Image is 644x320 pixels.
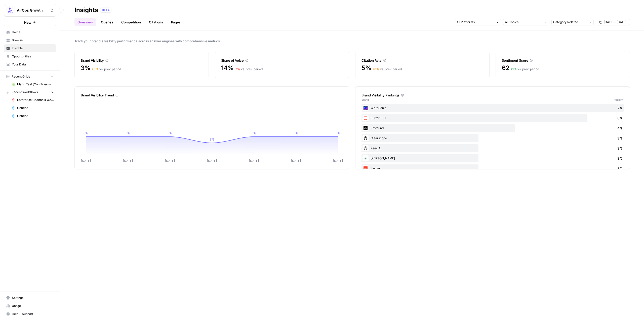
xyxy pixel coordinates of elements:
tspan: [DATE] [333,159,343,163]
img: fp0dg114vt0u1b5c1qb312y1bryo [363,165,369,171]
div: Citation Rate [361,58,483,63]
input: Category Related [553,20,586,25]
span: + 0 % [372,67,379,71]
a: Usage [4,302,56,310]
span: Manu Test (Countries) - Grid [17,82,54,87]
tspan: 3% [336,131,340,135]
button: Recent Workflows [4,88,56,96]
a: Settings [4,294,56,302]
span: 3% [617,166,623,171]
span: 3% [617,146,623,151]
tspan: 3% [126,131,130,135]
div: [PERSON_NAME] [361,154,624,162]
span: 7% [617,105,623,111]
img: z5mnau15jk0a3i3dbnjftp6o8oil [363,125,369,131]
span: 14% [221,64,233,72]
div: Jasper [361,164,624,172]
div: Share of Voice [221,58,343,63]
img: cbtemd9yngpxf5d3cs29ym8ckjcf [363,105,369,111]
div: Brand Visibility Rankings [361,93,624,98]
tspan: [DATE] [249,159,259,163]
span: 3% [617,136,623,141]
a: Competition [118,18,144,26]
tspan: 3% [252,131,256,135]
a: Manu Test (Countries) - Grid [9,80,56,88]
span: + 1 % [510,67,517,71]
span: Settings [12,296,54,300]
tspan: [DATE] [81,159,91,163]
span: Track your brand's visibility performance across answer engines with comprehensive metrics. [74,39,630,44]
div: vs. prev. period [92,67,121,72]
button: New [4,19,56,26]
span: [DATE] - [DATE] [604,20,626,24]
img: AirOps Growth Logo [6,6,15,15]
img: p7gb08cj8xwpj667sp6w3htlk52t [363,155,369,161]
span: Insights [12,46,54,51]
a: Browse [4,36,56,44]
span: Help + Support [12,312,54,316]
a: Overview [74,18,96,26]
div: SurferSEO [361,114,624,122]
a: Enterprise Channels Weekly Outreach [9,96,56,104]
span: Recent Workflows [12,90,38,94]
div: Peec AI [361,144,624,152]
span: + 0 % [92,67,99,71]
button: [DATE] - [DATE] [596,19,630,25]
a: Opportunities [4,52,56,60]
span: Brand [361,98,369,102]
span: Visibility [614,98,624,102]
span: Browse [12,38,54,43]
tspan: 3% [84,131,88,135]
button: Recent Grids [4,73,56,80]
span: Untitled [17,106,54,110]
span: – 1 % [234,67,240,71]
tspan: [DATE] [165,159,175,163]
a: Citations [146,18,166,26]
a: Pages [168,18,184,26]
input: All Platforms [457,20,494,25]
div: Profound [361,124,624,132]
span: 3% [617,156,623,161]
tspan: 3% [294,131,298,135]
span: 3% [81,64,91,72]
span: 6% [617,116,623,121]
span: Recent Grids [12,74,30,79]
span: AirOps Growth [17,8,47,13]
tspan: [DATE] [291,159,301,163]
span: Home [12,30,54,34]
a: Untitled [9,112,56,120]
span: 5% [361,64,371,72]
span: Opportunities [12,54,54,59]
a: Untitled [9,104,56,112]
tspan: [DATE] [123,159,133,163]
div: Insights [74,6,98,14]
input: All Topics [505,20,542,25]
div: WriteSonic [361,104,624,112]
span: 62 [502,64,509,72]
span: New [24,20,31,25]
a: Insights [4,44,56,52]
div: vs. prev. period [510,67,539,72]
div: Brand Visibility [81,58,203,63]
div: BETA [100,8,111,13]
div: Clearscope [361,134,624,142]
div: vs. prev. period [234,67,263,72]
span: Usage [12,304,54,308]
tspan: 3% [168,131,172,135]
img: w57jo3udkqo1ra9pp5ane7em8etm [363,115,369,121]
tspan: 2% [210,137,214,141]
span: Enterprise Channels Weekly Outreach [17,98,54,102]
div: Brand Visibility Trend [81,93,343,98]
span: 4% [617,126,623,131]
div: vs. prev. period [372,67,402,72]
button: Workspace: AirOps Growth [4,4,56,17]
tspan: [DATE] [207,159,217,163]
button: Help + Support [4,310,56,318]
a: Queries [98,18,116,26]
span: Untitled [17,114,54,118]
div: Sentiment Score [502,58,624,63]
a: Home [4,28,56,36]
a: Your Data [4,60,56,68]
span: Your Data [12,62,54,67]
